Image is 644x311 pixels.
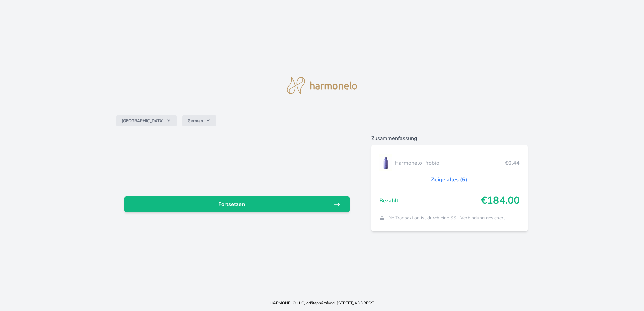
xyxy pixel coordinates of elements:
[130,200,333,208] span: Fortsetzen
[124,196,350,212] a: Fortsetzen
[379,154,392,171] img: CLEAN_PROBIO_se_stinem_x-lo.jpg
[505,159,520,167] span: €0.44
[182,115,216,126] button: German
[379,197,481,205] span: Bezahlt
[395,159,505,167] span: Harmonelo Probio
[287,77,357,94] img: logo.svg
[188,118,203,124] span: German
[431,176,468,184] a: Zeige alles (6)
[481,195,520,207] span: €184.00
[122,118,164,124] span: [GEOGRAPHIC_DATA]
[371,134,528,142] h6: Zusammenfassung
[387,215,505,221] span: Die Transaktion ist durch eine SSL-Verbindung gesichert
[116,115,177,126] button: [GEOGRAPHIC_DATA]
